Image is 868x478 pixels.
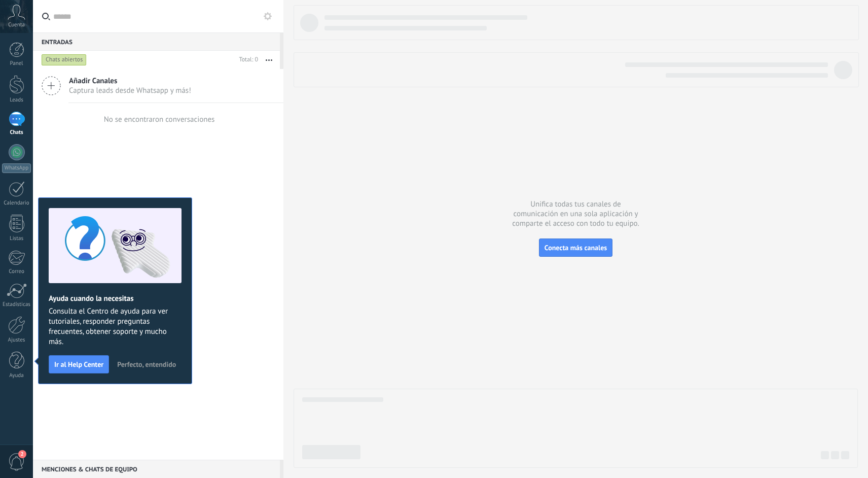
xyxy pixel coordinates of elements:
button: Conecta más canales [539,238,612,257]
div: Calendario [2,200,31,207]
span: Consulta el Centro de ayuda para ver tutoriales, responder preguntas frecuentes, obtener soporte ... [49,306,182,347]
span: Perfecto, entendido [117,361,176,368]
div: Total: 0 [235,55,258,65]
span: Captura leads desde Whatsapp y más! [69,86,191,95]
span: 2 [18,450,26,458]
span: Conecta más canales [545,243,607,252]
div: Chats abiertos [42,54,87,66]
div: No se encontraron conversaciones [104,115,215,124]
div: Ajustes [2,337,31,344]
span: Añadir Canales [69,76,191,86]
div: Listas [2,235,31,242]
div: Correo [2,268,31,275]
div: Chats [2,129,31,136]
div: Ayuda [2,372,31,379]
button: Ir al Help Center [49,355,109,373]
h2: Ayuda cuando la necesitas [49,294,182,303]
div: Panel [2,60,31,67]
span: Ir al Help Center [54,361,103,368]
div: Leads [2,97,31,104]
span: Cuenta [8,22,25,28]
div: Estadísticas [2,301,31,308]
div: Menciones & Chats de equipo [33,460,280,478]
div: Entradas [33,32,280,51]
div: WhatsApp [2,163,31,173]
button: Perfecto, entendido [113,357,180,372]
